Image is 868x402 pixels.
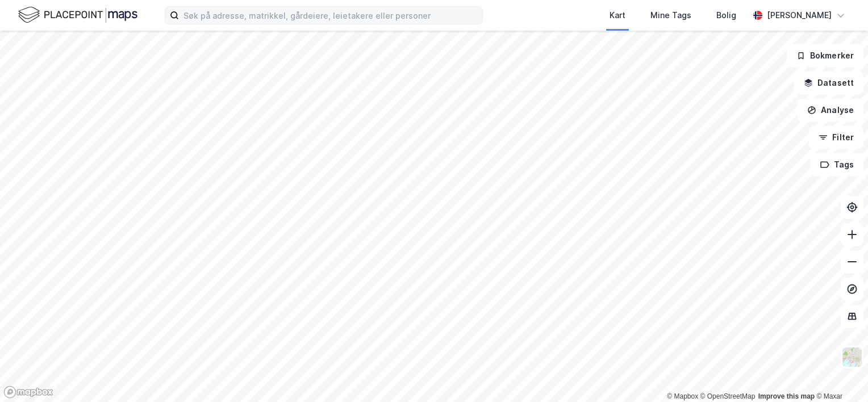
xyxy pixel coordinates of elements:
div: Kontrollprogram for chat [811,347,868,402]
button: Filter [809,126,863,149]
div: Mine Tags [650,9,691,22]
button: Tags [811,153,863,176]
button: Datasett [794,72,863,94]
button: Analyse [798,99,863,122]
a: Improve this map [758,392,815,400]
a: OpenStreetMap [700,392,756,400]
div: Bolig [716,9,736,22]
div: Kart [610,9,625,22]
a: Mapbox [667,392,698,400]
input: Søk på adresse, matrikkel, gårdeiere, leietakere eller personer [179,7,482,24]
iframe: Chat Widget [811,347,868,402]
button: Bokmerker [787,44,863,67]
img: Z [841,346,863,368]
div: [PERSON_NAME] [767,9,832,22]
a: Mapbox homepage [3,386,53,399]
img: logo.f888ab2527a4732fd821a326f86c7f29.svg [18,5,137,25]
